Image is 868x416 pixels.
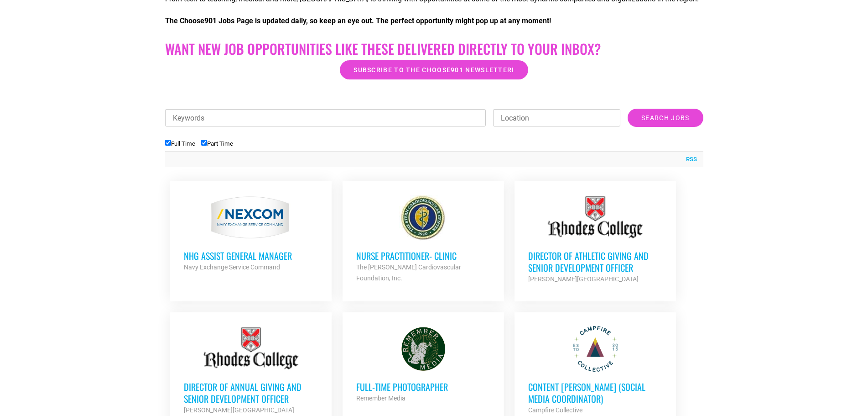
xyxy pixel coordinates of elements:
[528,275,639,283] strong: [PERSON_NAME][GEOGRAPHIC_DATA]
[165,41,703,57] h2: Want New Job Opportunities like these Delivered Directly to your Inbox?
[356,395,405,402] strong: Remember Media
[184,250,318,262] h3: NHG ASSIST GENERAL MANAGER
[340,60,528,79] a: Subscribe to the Choose901 newsletter!
[184,263,280,271] strong: Navy Exchange Service Command
[356,263,461,282] strong: The [PERSON_NAME] Cardiovascular Foundation, Inc.
[353,67,514,73] span: Subscribe to the Choose901 newsletter!
[356,250,490,262] h3: Nurse Practitioner- Clinic
[165,140,195,147] label: Full Time
[201,140,233,147] label: Part Time
[528,381,662,405] h3: Content [PERSON_NAME] (Social Media Coordinator)
[184,406,294,414] strong: [PERSON_NAME][GEOGRAPHIC_DATA]
[493,109,620,126] input: Location
[515,181,676,298] a: Director of Athletic Giving and Senior Development Officer [PERSON_NAME][GEOGRAPHIC_DATA]
[528,406,582,414] strong: Campfire Collective
[681,155,697,164] a: RSS
[184,381,318,405] h3: Director of Annual Giving and Senior Development Officer
[356,381,490,393] h3: Full-Time Photographer
[165,109,486,126] input: Keywords
[528,250,662,274] h3: Director of Athletic Giving and Senior Development Officer
[170,181,332,286] a: NHG ASSIST GENERAL MANAGER Navy Exchange Service Command
[343,181,504,297] a: Nurse Practitioner- Clinic The [PERSON_NAME] Cardiovascular Foundation, Inc.
[201,140,207,146] input: Part Time
[165,140,171,146] input: Full Time
[628,109,703,127] input: Search Jobs
[165,16,551,25] strong: The Choose901 Jobs Page is updated daily, so keep an eye out. The perfect opportunity might pop u...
